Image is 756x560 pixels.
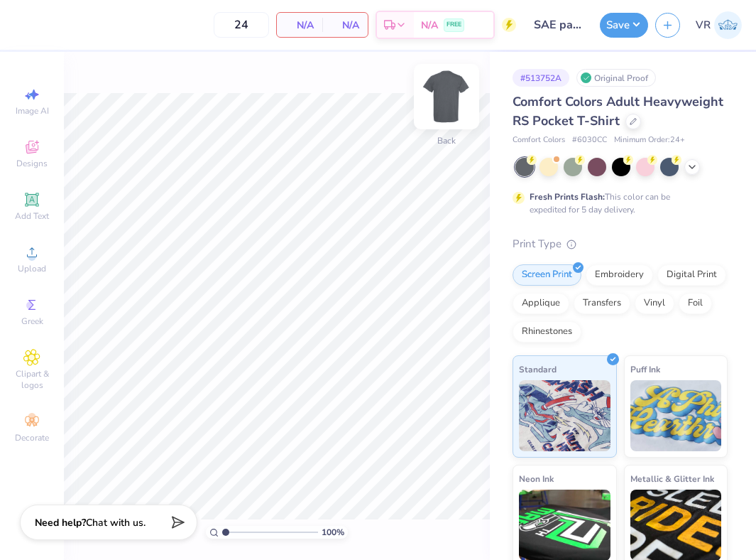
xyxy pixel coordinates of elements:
[513,93,723,129] span: Comfort Colors Adult Heavyweight RS Pocket T-Shirt
[322,526,344,539] span: 100 %
[513,264,581,286] div: Screen Print
[614,134,685,146] span: Minimum Order: 24 +
[630,380,722,451] img: Puff Ink
[679,293,712,314] div: Foil
[572,134,607,146] span: # 6030CC
[16,158,48,169] span: Designs
[421,18,438,33] span: N/A
[519,380,610,451] img: Standard
[600,13,648,38] button: Save
[513,236,728,252] div: Print Type
[714,11,742,39] img: Val Rhey Lodueta
[285,18,314,33] span: N/A
[16,105,49,117] span: Image AI
[657,264,726,286] div: Digital Print
[447,20,461,30] span: FREE
[519,362,557,377] span: Standard
[35,516,86,529] strong: Need help?
[513,134,565,146] span: Comfort Colors
[635,293,674,314] div: Vinyl
[418,68,475,125] img: Back
[630,471,714,486] span: Metallic & Glitter Ink
[15,210,49,222] span: Add Text
[696,11,742,39] a: VR
[530,191,605,203] strong: Fresh Prints Flash:
[519,471,554,486] span: Neon Ink
[576,69,656,87] div: Original Proof
[7,368,57,391] span: Clipart & logos
[214,12,269,38] input: – –
[574,293,630,314] div: Transfers
[523,11,593,39] input: Untitled Design
[21,316,43,327] span: Greek
[513,69,569,87] div: # 513752A
[86,516,146,529] span: Chat with us.
[586,264,653,286] div: Embroidery
[18,263,46,274] span: Upload
[437,134,456,147] div: Back
[513,321,581,343] div: Rhinestones
[530,190,704,216] div: This color can be expedited for 5 day delivery.
[696,17,711,33] span: VR
[630,362,660,377] span: Puff Ink
[513,293,569,314] div: Applique
[331,18,359,33] span: N/A
[15,432,49,443] span: Decorate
